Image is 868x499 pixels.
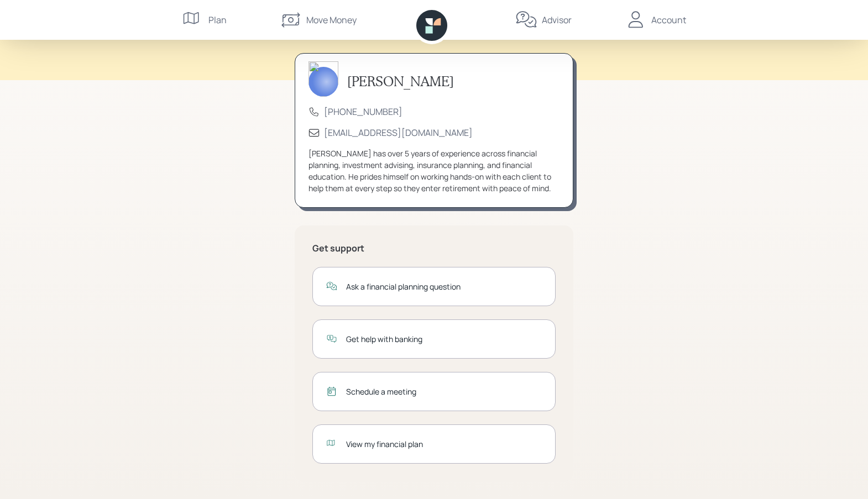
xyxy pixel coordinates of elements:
div: Get help with banking [346,333,542,345]
h5: Get support [312,243,556,254]
div: Plan [208,13,227,27]
div: Schedule a meeting [346,386,542,397]
div: Ask a financial planning question [346,281,542,292]
img: michael-russo-headshot.png [308,61,338,97]
a: [PHONE_NUMBER] [324,106,402,118]
div: Account [651,13,686,27]
div: Move Money [306,13,357,27]
div: Advisor [542,13,572,27]
h3: [PERSON_NAME] [347,73,454,90]
a: [EMAIL_ADDRESS][DOMAIN_NAME] [324,127,473,139]
div: [PERSON_NAME] has over 5 years of experience across financial planning, investment advising, insu... [308,148,560,194]
div: View my financial plan [346,438,542,450]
